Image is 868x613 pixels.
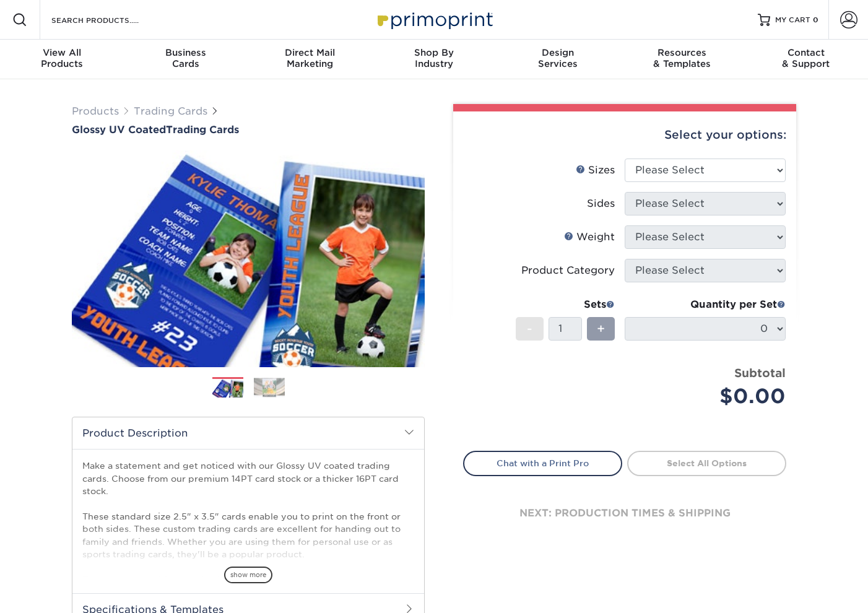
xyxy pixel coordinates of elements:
[627,451,786,476] a: Select All Options
[463,451,622,476] a: Chat with a Print Pro
[212,378,243,399] img: Trading Cards 01
[463,476,786,550] div: next: production times & shipping
[72,137,425,381] img: Glossy UV Coated 01
[734,366,786,380] strong: Subtotal
[372,47,496,58] span: Shop By
[124,40,248,79] a: BusinessCards
[597,320,605,338] span: +
[496,47,620,69] div: Services
[72,105,119,117] a: Products
[248,40,372,79] a: Direct MailMarketing
[372,47,496,69] div: Industry
[744,47,868,69] div: & Support
[72,124,425,136] a: Glossy UV CoatedTrading Cards
[620,47,744,58] span: Resources
[134,105,207,117] a: Trading Cards
[124,47,248,58] span: Business
[521,263,615,278] div: Product Category
[254,378,285,397] img: Trading Cards 02
[224,567,272,583] span: show more
[496,47,620,58] span: Design
[50,12,171,27] input: SEARCH PRODUCTS.....
[82,459,414,611] p: Make a statement and get noticed with our Glossy UV coated trading cards. Choose from our premium...
[775,15,810,25] span: MY CART
[620,40,744,79] a: Resources& Templates
[744,47,868,58] span: Contact
[372,40,496,79] a: Shop ByIndustry
[576,163,615,178] div: Sizes
[516,297,615,312] div: Sets
[813,15,818,24] span: 0
[744,40,868,79] a: Contact& Support
[620,47,744,69] div: & Templates
[72,124,166,136] span: Glossy UV Coated
[564,230,615,245] div: Weight
[527,320,532,338] span: -
[496,40,620,79] a: DesignServices
[587,196,615,211] div: Sides
[625,297,786,312] div: Quantity per Set
[72,124,425,136] h1: Trading Cards
[463,111,786,159] div: Select your options:
[248,47,372,69] div: Marketing
[72,417,424,449] h2: Product Description
[248,47,372,58] span: Direct Mail
[634,381,786,411] div: $0.00
[124,47,248,69] div: Cards
[372,6,496,33] img: Primoprint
